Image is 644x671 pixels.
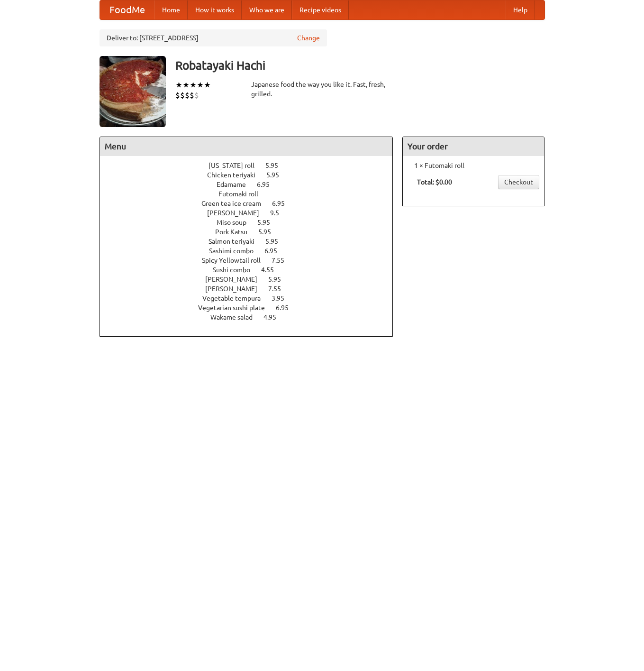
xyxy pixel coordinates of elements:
[100,29,327,46] div: Deliver to: [STREET_ADDRESS]
[201,200,271,207] span: Green tea ice cream
[209,247,263,255] span: Sashimi combo
[217,219,288,226] a: Miso soup 5.95
[209,247,295,255] a: Sashimi combo 6.95
[276,304,298,312] span: 6.95
[100,0,154,19] a: FoodMe
[197,80,204,90] li: ★
[209,162,264,169] span: [US_STATE] roll
[198,304,274,312] span: Vegetarian sushi plate
[268,276,290,283] span: 5.95
[270,209,289,217] span: 9.5
[218,190,285,198] a: Futomaki roll
[408,161,539,170] li: 1 × Futomaki roll
[251,80,393,99] div: Japanese food the way you like it. Fast, fresh, grilled.
[403,137,544,156] h4: Your order
[258,228,281,236] span: 5.95
[185,90,190,101] li: $
[201,200,302,207] a: Green tea ice cream 6.95
[202,257,270,264] span: Spicy Yellowtail roll
[207,209,297,217] a: [PERSON_NAME] 9.5
[175,56,545,75] h3: Robatayaki Hachi
[257,181,279,188] span: 6.95
[205,276,267,283] span: [PERSON_NAME]
[272,200,294,207] span: 6.95
[188,0,242,19] a: How it works
[207,209,269,217] span: [PERSON_NAME]
[194,90,199,101] li: $
[210,313,262,321] span: Wakame salad
[100,137,393,156] h4: Menu
[263,313,286,321] span: 4.95
[209,238,296,245] a: Salmon teriyaki 5.95
[209,162,296,169] a: [US_STATE] roll 5.95
[217,181,287,188] a: Edamame 6.95
[205,285,267,293] span: [PERSON_NAME]
[215,228,289,236] a: Pork Katsu 5.95
[213,266,291,274] a: Sushi combo 4.55
[266,171,289,179] span: 5.95
[210,313,294,321] a: Wakame salad 4.95
[205,276,299,283] a: [PERSON_NAME] 5.95
[265,162,288,169] span: 5.95
[217,181,255,188] span: Edamame
[100,56,166,127] img: angular.jpg
[217,219,256,226] span: Miso soup
[242,0,292,19] a: Who we are
[417,178,452,186] b: Total: $0.00
[215,228,257,236] span: Pork Katsu
[297,33,320,43] a: Change
[265,238,288,245] span: 5.95
[209,238,264,245] span: Salmon teriyaki
[506,0,535,19] a: Help
[202,294,270,302] span: Vegetable tempura
[264,247,287,255] span: 6.95
[190,90,194,101] li: $
[190,80,197,90] li: ★
[182,80,190,90] li: ★
[207,171,297,179] a: Chicken teriyaki 5.95
[268,285,290,293] span: 7.55
[292,0,349,19] a: Recipe videos
[202,294,302,302] a: Vegetable tempura 3.95
[498,175,539,189] a: Checkout
[175,90,180,101] li: $
[154,0,188,19] a: Home
[175,80,182,90] li: ★
[204,80,211,90] li: ★
[272,294,294,302] span: 3.95
[207,171,265,179] span: Chicken teriyaki
[205,285,299,293] a: [PERSON_NAME] 7.55
[198,304,306,312] a: Vegetarian sushi plate 6.95
[202,257,302,264] a: Spicy Yellowtail roll 7.55
[218,190,268,198] span: Futomaki roll
[261,266,283,274] span: 4.55
[180,90,185,101] li: $
[272,257,294,264] span: 7.55
[213,266,260,274] span: Sushi combo
[257,219,280,226] span: 5.95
